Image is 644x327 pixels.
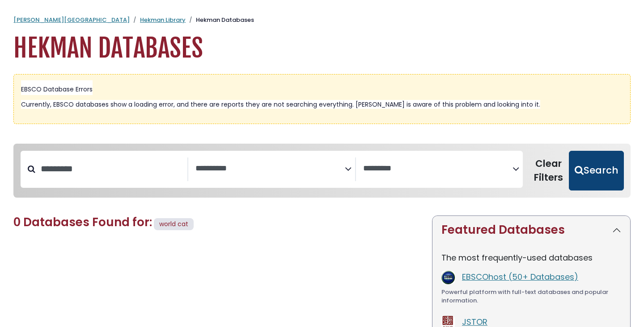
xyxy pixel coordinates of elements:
[186,16,254,25] li: Hekman Databases
[432,216,630,244] button: Featured Databases
[441,288,621,305] div: Powerful platform with full-text databases and popular information.
[13,33,631,63] h1: Hekman Databases
[569,151,624,191] button: Submit for Search Results
[528,151,569,191] button: Clear Filters
[159,219,188,228] span: world cat
[13,144,631,198] nav: Search filters
[21,85,93,94] span: EBSCO Database Errors
[21,100,540,109] span: Currently, EBSCO databases show a loading error, and there are reports they are not searching eve...
[195,164,345,174] textarea: Search
[35,161,187,176] input: Search database by title or keyword
[13,214,152,230] span: 0 Databases Found for:
[13,16,130,24] a: [PERSON_NAME][GEOGRAPHIC_DATA]
[140,16,186,24] a: Hekman Library
[441,252,621,264] p: The most frequently-used databases
[13,16,631,25] nav: breadcrumb
[462,271,578,282] a: EBSCOhost (50+ Databases)
[363,164,513,174] textarea: Search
